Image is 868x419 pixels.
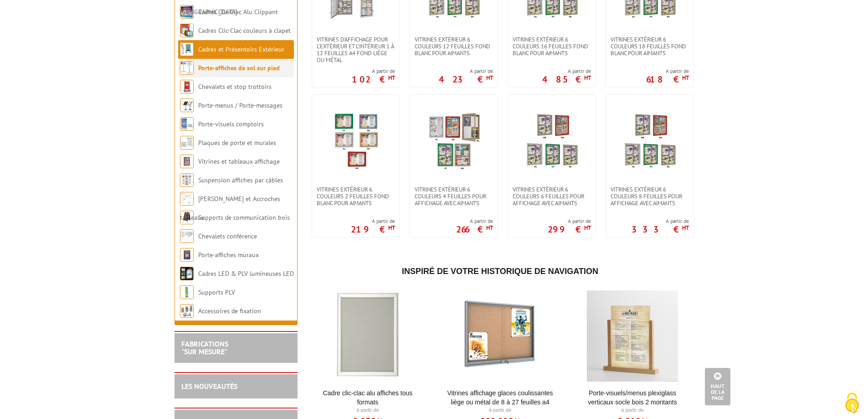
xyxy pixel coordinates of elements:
img: Porte-affiches de sol sur pied [180,61,194,75]
a: [PERSON_NAME] et Accroches tableaux [180,195,280,222]
span: Vitrines extérieur 6 couleurs 6 feuilles pour affichage avec aimants [513,186,591,207]
p: 423 € [439,77,493,82]
a: Cadres Clic-Clac couleurs à clapet [198,26,291,35]
span: A partir de [439,67,493,75]
a: Supports PLV [198,288,235,296]
p: 102 € [352,77,395,82]
img: Cadres Clic-Clac couleurs à clapet [180,24,194,37]
sup: HT [682,224,689,232]
span: Inspiré de votre historique de navigation [402,267,598,276]
img: Suspension affiches par câbles [180,173,194,187]
img: Cadres LED & PLV lumineuses LED [180,267,194,280]
a: Vitrines extérieur 6 couleurs 6 feuilles pour affichage avec aimants [508,186,596,207]
img: Porte-visuels comptoirs [180,117,194,131]
a: Vitrines extérieur 6 couleurs 2 feuilles fond blanc pour aimants [312,186,400,207]
img: Porte-affiches muraux [180,248,194,262]
img: Plaques de porte et murales [180,136,194,150]
span: A partir de [646,67,689,75]
a: Haut de la page [705,368,730,405]
img: Cookies (fenêtre modale) [841,392,863,414]
a: Plaques de porte et murales [198,139,276,147]
span: A partir de [542,67,591,75]
img: Supports PLV [180,285,194,299]
a: LES NOUVEAUTÉS [181,382,237,391]
a: Vitrines extérieur 6 couleurs 12 feuilles fond blanc pour aimants [410,36,498,57]
p: 219 € [351,227,395,232]
img: Vitrines extérieur 6 couleurs 6 feuilles pour affichage avec aimants [520,109,584,172]
a: Vitrines et tableaux affichage [198,157,280,166]
a: Vitrines affichage glaces coulissantes liège ou métal de 8 à 27 feuilles A4 [444,388,556,407]
span: A partir de [456,217,493,225]
sup: HT [486,74,493,82]
img: Chevalets conférence [180,229,194,243]
img: Chevalets et stop trottoirs [180,80,194,93]
sup: HT [682,74,689,82]
img: Vitrines extérieur 6 couleurs 2 feuilles fond blanc pour aimants [324,109,388,172]
a: Accessoires de fixation [198,307,261,315]
span: A partir de [548,217,591,225]
a: Chevalets et stop trottoirs [198,83,272,91]
span: Vitrines extérieur 6 couleurs 4 feuilles pour affichage avec aimants [415,186,493,207]
a: Vitrines extérieur 6 couleurs 4 feuilles pour affichage avec aimants [410,186,498,207]
img: Vitrines et tableaux affichage [180,155,194,168]
button: Cookies (fenêtre modale) [836,388,868,419]
span: Vitrines extérieur 6 couleurs 8 feuilles pour affichage avec aimants [611,186,689,207]
sup: HT [486,224,493,232]
span: Vitrines d'affichage pour l'extérieur et l'intérieur 1 à 12 feuilles A4 fond liège ou métal [317,36,395,63]
p: 266 € [456,227,493,232]
a: Porte-Visuels/Menus Plexiglass Verticaux Socle Bois 2 Montants [576,388,689,407]
a: Cadres LED & PLV lumineuses LED [198,269,294,278]
p: 299 € [548,227,591,232]
span: Vitrines extérieur 6 couleurs 12 feuilles fond blanc pour aimants [415,36,493,57]
a: Cadre Clic-Clac Alu affiches tous formats [312,388,424,407]
sup: HT [584,74,591,82]
img: Vitrines extérieur 6 couleurs 4 feuilles pour affichage avec aimants [422,109,486,172]
span: A partir de [351,217,395,225]
a: Cadres Clic-Clac Alu Clippant [198,8,278,16]
a: Vitrines extérieur 6 couleurs 18 feuilles fond blanc pour aimants [606,36,693,57]
a: Suspension affiches par câbles [198,176,283,184]
span: A partir de [352,67,395,75]
a: Porte-menus / Porte-messages [198,101,282,109]
a: Chevalets conférence [198,232,257,240]
span: Vitrines extérieur 6 couleurs 16 feuilles fond blanc pour aimants [513,36,591,57]
p: À partir de [312,407,424,414]
a: Porte-visuels comptoirs [198,120,264,128]
p: 485 € [542,77,591,82]
img: Vitrines extérieur 6 couleurs 8 feuilles pour affichage avec aimants [618,109,682,172]
span: Vitrines extérieur 6 couleurs 18 feuilles fond blanc pour aimants [611,36,689,57]
a: Porte-affiches muraux [198,251,259,259]
a: FABRICATIONS"Sur Mesure" [181,339,228,357]
img: Cadres et Présentoirs Extérieur [180,42,194,56]
sup: HT [388,224,395,232]
sup: HT [584,224,591,232]
a: Porte-affiches de sol sur pied [198,64,280,72]
a: Vitrines d'affichage pour l'extérieur et l'intérieur 1 à 12 feuilles A4 fond liège ou métal [312,36,400,63]
span: Vitrines extérieur 6 couleurs 2 feuilles fond blanc pour aimants [317,186,395,207]
a: Vitrines extérieur 6 couleurs 8 feuilles pour affichage avec aimants [606,186,693,207]
img: Accessoires de fixation [180,304,194,318]
p: 333 € [632,227,689,232]
span: A partir de [632,217,689,225]
p: À partir de [576,407,689,414]
a: Supports de communication bois [198,213,290,222]
p: 618 € [646,77,689,82]
sup: HT [388,74,395,82]
a: Vitrines extérieur 6 couleurs 16 feuilles fond blanc pour aimants [508,36,596,57]
img: Porte-menus / Porte-messages [180,98,194,112]
img: Cimaises et Accroches tableaux [180,192,194,206]
a: Cadres et Présentoirs Extérieur [198,45,284,53]
p: À partir de [444,407,556,414]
